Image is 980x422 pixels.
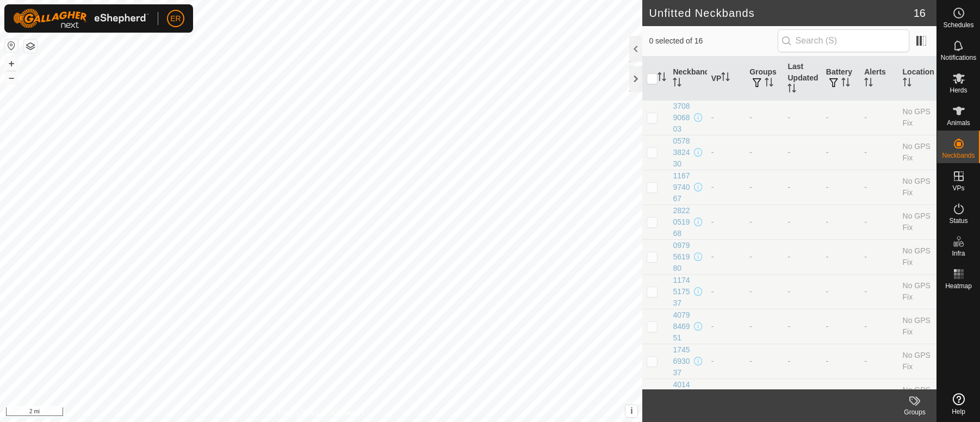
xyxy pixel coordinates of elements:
[711,322,714,331] app-display-virtual-paddock-transition: -
[745,100,783,135] td: -
[787,252,790,261] span: -
[860,170,898,204] td: -
[860,309,898,344] td: -
[332,408,364,418] a: Contact Us
[783,57,821,101] th: Last Updated
[898,274,936,309] td: No GPS Fix
[945,283,972,289] span: Heatmap
[952,250,965,257] span: Infra
[914,5,926,21] span: 16
[649,35,777,47] span: 0 selected of 16
[860,100,898,135] td: -
[822,274,860,309] td: -
[5,71,18,84] button: –
[745,170,783,204] td: -
[822,170,860,204] td: -
[787,85,796,94] p-sorticon: Activate to sort
[860,378,898,413] td: -
[893,407,936,417] div: Groups
[822,309,860,344] td: -
[711,113,714,122] app-display-virtual-paddock-transition: -
[860,274,898,309] td: -
[903,79,911,88] p-sorticon: Activate to sort
[822,135,860,170] td: -
[5,39,18,52] button: Reset Map
[745,204,783,239] td: -
[673,79,681,88] p-sorticon: Activate to sort
[822,344,860,378] td: -
[822,100,860,135] td: -
[950,87,967,94] span: Herds
[721,74,730,83] p-sorticon: Activate to sort
[787,322,790,331] span: -
[625,405,637,417] button: i
[745,135,783,170] td: -
[898,135,936,170] td: No GPS Fix
[673,309,691,344] div: 4079846951
[822,204,860,239] td: -
[673,101,691,135] div: 3708906803
[711,218,714,226] app-display-virtual-paddock-transition: -
[937,389,980,419] a: Help
[898,170,936,204] td: No GPS Fix
[673,344,691,378] div: 1745693037
[745,239,783,274] td: -
[898,57,936,101] th: Location
[745,274,783,309] td: -
[860,344,898,378] td: -
[711,183,714,191] app-display-virtual-paddock-transition: -
[952,185,964,191] span: VPs
[787,287,790,296] span: -
[5,57,18,70] button: +
[673,135,691,170] div: 0578382430
[673,170,691,204] div: 1167974067
[658,74,666,83] p-sorticon: Activate to sort
[711,357,714,365] app-display-virtual-paddock-transition: -
[898,309,936,344] td: No GPS Fix
[745,309,783,344] td: -
[745,378,783,413] td: -
[864,79,873,88] p-sorticon: Activate to sort
[778,29,909,52] input: Search (S)
[943,22,973,28] span: Schedules
[673,379,691,413] div: 4014131065
[860,135,898,170] td: -
[898,378,936,413] td: No GPS Fix
[860,204,898,239] td: -
[787,148,790,157] span: -
[630,406,632,415] span: i
[787,113,790,122] span: -
[673,205,691,239] div: 2822051968
[278,408,319,418] a: Privacy Policy
[947,120,970,126] span: Animals
[787,357,790,365] span: -
[898,344,936,378] td: No GPS Fix
[822,57,860,101] th: Battery
[170,13,181,24] span: ER
[673,275,691,309] div: 1174517537
[673,240,691,274] div: 0979561980
[822,239,860,274] td: -
[13,9,149,28] img: Gallagher Logo
[787,218,790,226] span: -
[668,57,706,101] th: Neckband
[24,40,37,53] button: Map Layers
[898,239,936,274] td: No GPS Fix
[745,344,783,378] td: -
[898,204,936,239] td: No GPS Fix
[822,378,860,413] td: -
[707,57,745,101] th: VP
[711,148,714,157] app-display-virtual-paddock-transition: -
[711,252,714,261] app-display-virtual-paddock-transition: -
[941,54,976,61] span: Notifications
[649,7,913,20] h2: Unfitted Neckbands
[860,239,898,274] td: -
[949,218,967,224] span: Status
[765,79,773,88] p-sorticon: Activate to sort
[841,79,850,88] p-sorticon: Activate to sort
[952,408,965,415] span: Help
[745,57,783,101] th: Groups
[898,100,936,135] td: No GPS Fix
[711,287,714,296] app-display-virtual-paddock-transition: -
[787,183,790,191] span: -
